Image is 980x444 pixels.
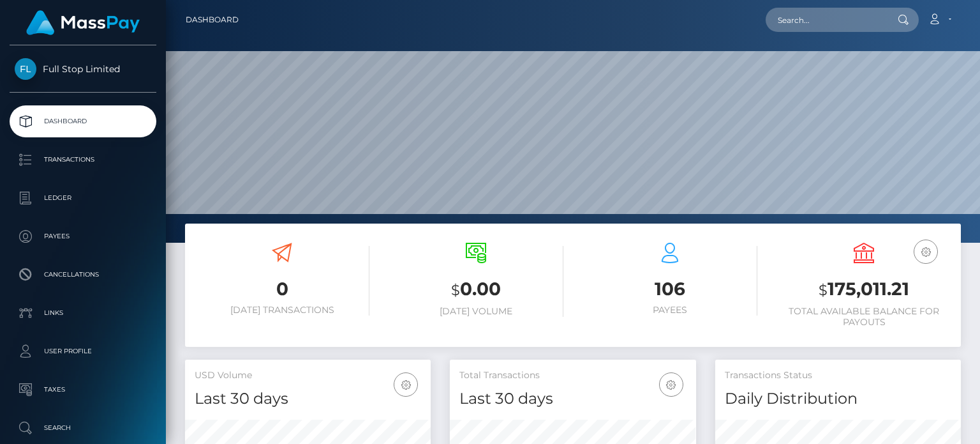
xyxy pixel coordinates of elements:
[186,6,239,33] a: Dashboard
[389,306,563,317] h6: [DATE] Volume
[10,412,156,444] a: Search
[195,305,369,316] h6: [DATE] Transactions
[10,259,156,291] a: Cancellations
[15,150,151,169] p: Transactions
[15,303,151,323] p: Links
[10,182,156,214] a: Ledger
[725,388,951,410] h4: Daily Distribution
[776,306,951,328] h6: Total Available Balance for Payouts
[15,227,151,246] p: Payees
[459,369,686,382] h5: Total Transactions
[10,63,156,75] span: Full Stop Limited
[583,277,757,302] h3: 106
[26,10,140,35] img: MassPay Logo
[10,220,156,252] a: Payees
[10,335,156,367] a: User Profile
[15,58,36,80] img: Full Stop Limited
[10,297,156,329] a: Links
[10,144,156,176] a: Transactions
[819,281,828,299] small: $
[776,277,951,303] h3: 175,011.21
[15,188,151,208] p: Ledger
[10,105,156,137] a: Dashboard
[15,418,151,438] p: Search
[195,277,369,302] h3: 0
[583,305,757,316] h6: Payees
[195,388,421,410] h4: Last 30 days
[195,369,421,382] h5: USD Volume
[766,8,886,32] input: Search...
[451,281,460,299] small: $
[15,380,151,399] p: Taxes
[10,374,156,406] a: Taxes
[725,369,951,382] h5: Transactions Status
[15,265,151,284] p: Cancellations
[15,112,151,131] p: Dashboard
[459,388,686,410] h4: Last 30 days
[389,277,563,303] h3: 0.00
[15,342,151,361] p: User Profile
